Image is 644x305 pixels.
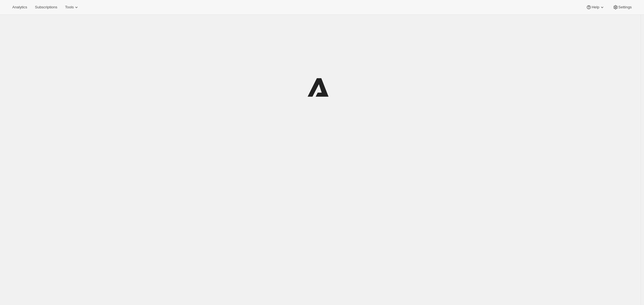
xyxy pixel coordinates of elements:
[62,3,83,11] button: Tools
[592,5,599,9] span: Help
[618,5,632,9] span: Settings
[609,3,635,11] button: Settings
[12,5,27,9] span: Analytics
[65,5,74,9] span: Tools
[35,5,57,9] span: Subscriptions
[583,3,608,11] button: Help
[32,3,61,11] button: Subscriptions
[9,3,30,11] button: Analytics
